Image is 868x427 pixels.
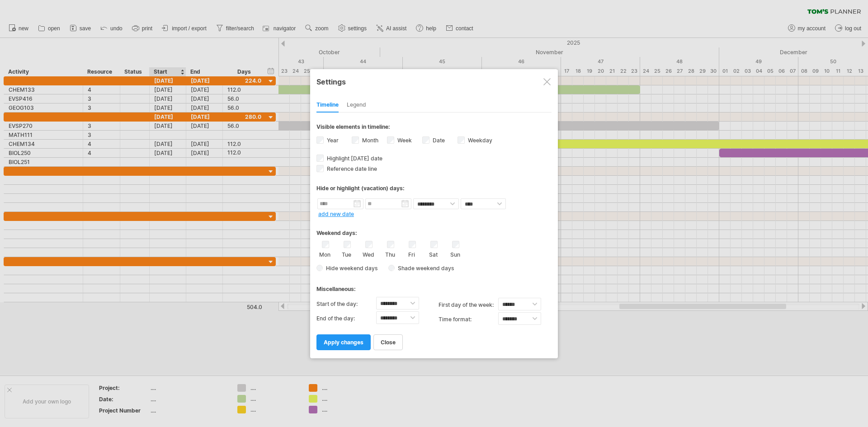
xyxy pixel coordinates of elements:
[324,339,363,346] span: apply changes
[316,185,552,192] div: Hide or highlight (vacation) days:
[466,137,492,144] label: Weekday
[406,249,417,258] label: Fri
[316,277,552,295] div: Miscellaneous:
[316,311,376,326] label: End of the day:
[396,137,412,144] label: Week
[318,211,354,217] a: add new date
[381,339,396,346] span: close
[431,137,445,144] label: Date
[316,221,552,239] div: Weekend days:
[384,249,396,258] label: Thu
[316,297,376,311] label: Start of the day:
[316,73,552,89] div: Settings
[363,249,374,258] label: Wed
[360,137,378,144] label: Month
[325,155,382,162] span: Highlight [DATE] date
[316,98,339,113] div: Timeline
[347,98,366,113] div: Legend
[373,334,403,350] a: close
[341,249,352,258] label: Tue
[325,137,339,144] label: Year
[395,265,454,272] span: Shade weekend days
[439,298,498,312] label: first day of the week:
[428,249,439,258] label: Sat
[449,249,461,258] label: Sun
[316,334,371,350] a: apply changes
[325,165,377,172] span: Reference date line
[316,123,552,133] div: Visible elements in timeline:
[439,312,498,327] label: Time format:
[323,265,377,272] span: Hide weekend days
[319,249,330,258] label: Mon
